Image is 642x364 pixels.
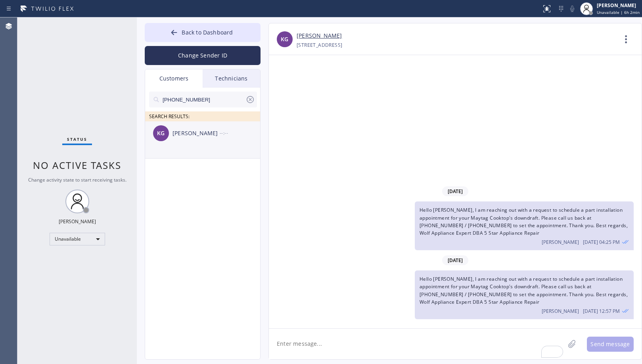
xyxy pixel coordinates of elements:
[587,337,634,352] button: Send message
[597,10,640,15] span: Unavailable | 6h 2min
[182,29,233,36] span: Back to Dashboard
[50,233,105,245] div: Unavailable
[162,92,245,107] input: Search
[59,218,96,225] div: [PERSON_NAME]
[28,176,126,183] span: Change activity state to start receiving tasks.
[145,69,203,88] div: Customers
[542,239,579,245] span: [PERSON_NAME]
[542,308,579,314] span: [PERSON_NAME]
[145,23,261,42] button: Back to Dashboard
[442,255,468,265] span: [DATE]
[157,129,165,138] span: KG
[442,186,468,196] span: [DATE]
[297,40,342,50] div: [STREET_ADDRESS]
[567,3,578,14] button: Mute
[583,308,620,314] span: [DATE] 12:57 PM
[149,113,190,120] span: SEARCH RESULTS:
[420,207,628,236] span: Hello [PERSON_NAME], I am reaching out with a request to schedule a part installation appointment...
[269,329,565,359] textarea: To enrich screen reader interactions, please activate Accessibility in Grammarly extension settings
[145,46,261,65] button: Change Sender ID
[281,35,288,44] span: KG
[67,136,87,142] span: Status
[415,201,634,250] div: 09/16/2025 9:25 AM
[203,69,260,88] div: Technicians
[220,128,261,138] div: --:--
[415,270,634,319] div: 09/17/2025 9:57 AM
[597,2,640,9] div: [PERSON_NAME]
[420,276,628,305] span: Hello [PERSON_NAME], I am reaching out with a request to schedule a part installation appointment...
[297,31,342,40] a: [PERSON_NAME]
[172,129,220,138] div: [PERSON_NAME]
[33,159,121,172] span: No active tasks
[583,239,620,245] span: [DATE] 04:25 PM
